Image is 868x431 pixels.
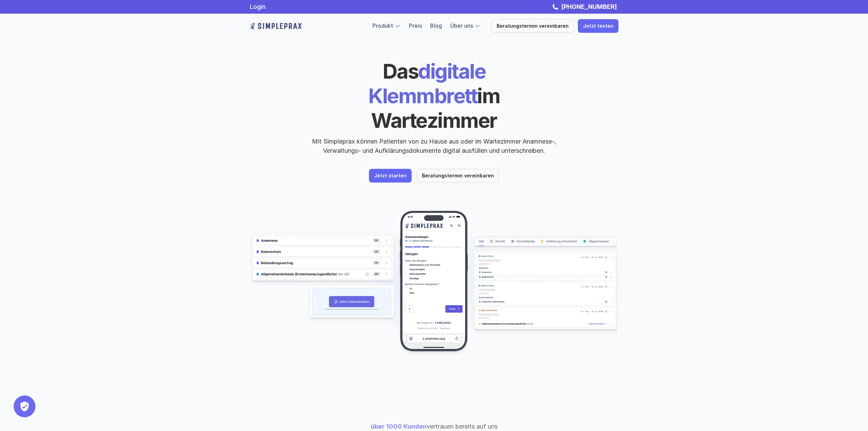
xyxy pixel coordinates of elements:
[371,422,498,431] p: vertrauen bereits auf uns
[383,59,418,83] span: Das
[306,137,562,155] p: Mit Simpleprax können Patienten von zu Hause aus oder im Wartezimmer Anamnese-, Verwaltungs- und ...
[409,22,422,29] a: Preis
[250,3,266,10] a: Login
[374,173,407,179] p: Jetzt starten
[583,23,613,29] p: Jetzt testen
[369,169,412,183] a: Jetzt starten
[430,22,442,29] a: Blog
[371,83,503,133] span: im Wartezimmer
[316,59,552,133] h1: digitale Klemmbrett
[559,3,618,10] a: [PHONE_NUMBER]
[422,173,494,179] p: Beratungstermin vereinbaren
[250,210,618,357] img: Beispielscreenshots aus der Simpleprax Anwendung
[492,19,574,33] a: Beratungstermin vereinbaren
[561,3,617,10] strong: [PHONE_NUMBER]
[371,423,427,430] span: über 1000 Kunden
[497,23,569,29] p: Beratungstermin vereinbaren
[450,22,473,29] a: Über uns
[417,169,499,183] a: Beratungstermin vereinbaren
[372,22,393,29] a: Produkt
[578,19,618,33] a: Jetzt testen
